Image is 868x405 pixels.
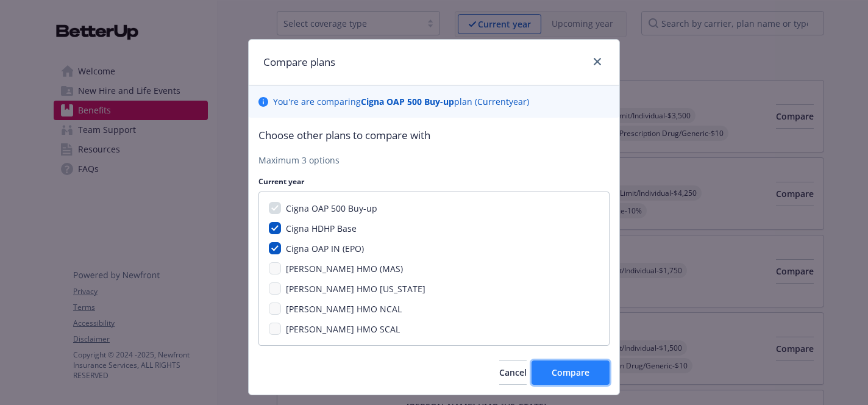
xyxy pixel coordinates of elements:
[286,202,377,214] span: Cigna OAP 500 Buy-up
[258,176,610,187] p: Current year
[258,154,610,167] p: Maximum 3 options
[286,283,425,295] span: [PERSON_NAME] HMO [US_STATE]
[258,127,610,143] p: Choose other plans to compare with
[499,367,527,378] span: Cancel
[286,223,357,234] span: Cigna HDHP Base
[590,54,605,69] a: close
[273,95,529,108] p: You ' re are comparing plan ( Current year)
[499,360,527,385] button: Cancel
[286,243,364,254] span: Cigna OAP IN (EPO)
[552,367,589,378] span: Compare
[532,360,610,385] button: Compare
[286,323,400,335] span: [PERSON_NAME] HMO SCAL
[286,263,403,274] span: [PERSON_NAME] HMO (MAS)
[263,54,335,70] h1: Compare plans
[286,303,402,315] span: [PERSON_NAME] HMO NCAL
[361,96,454,107] b: Cigna OAP 500 Buy-up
